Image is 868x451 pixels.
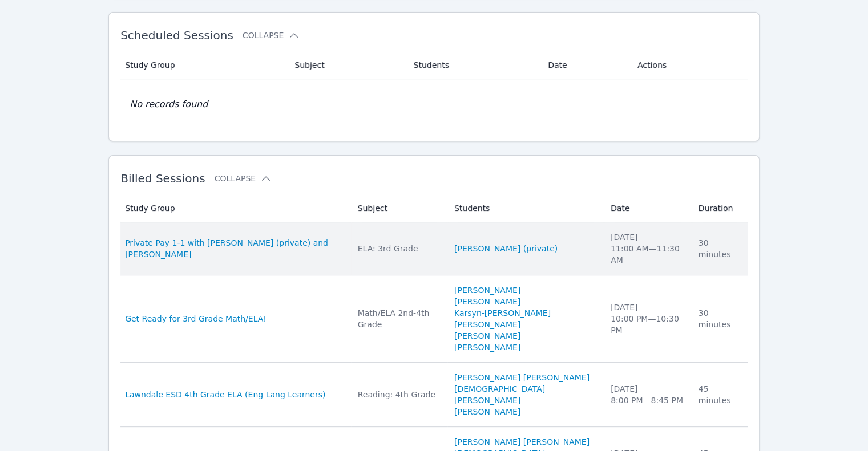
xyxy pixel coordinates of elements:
th: Actions [631,51,748,79]
div: 30 minutes [699,307,741,330]
button: Collapse [215,173,272,184]
a: [DEMOGRAPHIC_DATA][PERSON_NAME] [454,383,597,406]
th: Subject [351,194,447,222]
span: Scheduled Sessions [120,29,233,42]
a: Private Pay 1-1 with [PERSON_NAME] (private) and [PERSON_NAME] [125,237,344,260]
a: [PERSON_NAME] [454,296,520,307]
a: Get Ready for 3rd Grade Math/ELA! [125,313,267,324]
div: Math/ELA 2nd-4th Grade [358,307,441,330]
div: 30 minutes [699,237,741,260]
tr: Lawndale ESD 4th Grade ELA (Eng Lang Learners)Reading: 4th Grade[PERSON_NAME] [PERSON_NAME][DEMOG... [120,363,748,427]
div: Reading: 4th Grade [358,389,441,400]
div: 45 minutes [699,383,741,406]
tr: Get Ready for 3rd Grade Math/ELA!Math/ELA 2nd-4th Grade[PERSON_NAME][PERSON_NAME]Karsyn-[PERSON_N... [120,275,748,363]
a: [PERSON_NAME] [454,342,520,353]
a: [PERSON_NAME] [454,330,520,342]
tr: Private Pay 1-1 with [PERSON_NAME] (private) and [PERSON_NAME]ELA: 3rd Grade[PERSON_NAME] (privat... [120,222,748,275]
a: [PERSON_NAME] [454,406,520,417]
span: Billed Sessions [120,172,205,185]
th: Subject [288,51,406,79]
button: Collapse [243,30,300,41]
a: [PERSON_NAME] (private) [454,243,558,254]
th: Students [447,194,604,222]
a: [PERSON_NAME] [454,319,520,330]
th: Students [407,51,542,79]
a: Lawndale ESD 4th Grade ELA (Eng Lang Learners) [125,389,325,400]
th: Date [604,194,692,222]
th: Study Group [120,51,288,79]
a: [PERSON_NAME] [PERSON_NAME] [454,372,590,383]
div: [DATE] 8:00 PM — 8:45 PM [611,383,685,406]
td: No records found [120,79,748,129]
th: Duration [692,194,748,222]
th: Date [541,51,631,79]
a: [PERSON_NAME] [PERSON_NAME] [454,436,590,448]
div: ELA: 3rd Grade [358,243,441,254]
a: [PERSON_NAME] [454,285,520,296]
div: [DATE] 11:00 AM — 11:30 AM [611,231,685,266]
th: Study Group [120,194,350,222]
div: [DATE] 10:00 PM — 10:30 PM [611,302,685,336]
a: Karsyn-[PERSON_NAME] [454,307,551,319]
